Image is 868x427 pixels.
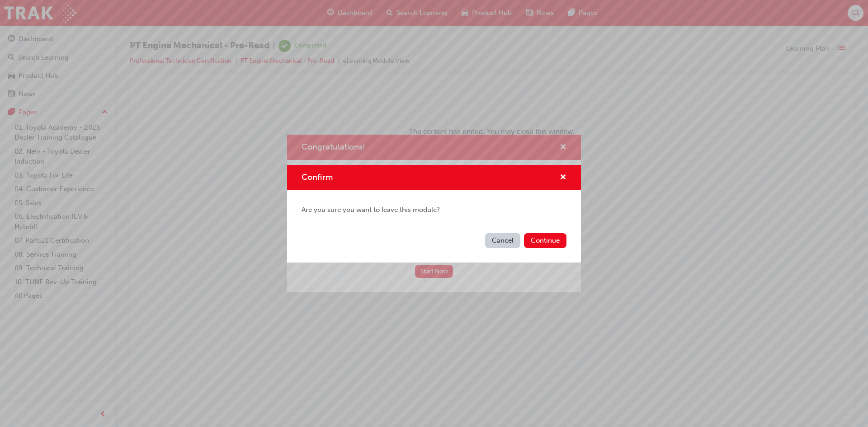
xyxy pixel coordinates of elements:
[4,7,706,48] p: The content has ended. You may close this window.
[302,172,333,182] span: Confirm
[524,233,566,248] button: Continue
[485,233,520,248] button: Cancel
[287,165,581,263] div: Confirm
[287,190,581,230] div: Are you sure you want to leave this module?
[560,172,566,183] button: cross-icon
[560,174,566,182] span: cross-icon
